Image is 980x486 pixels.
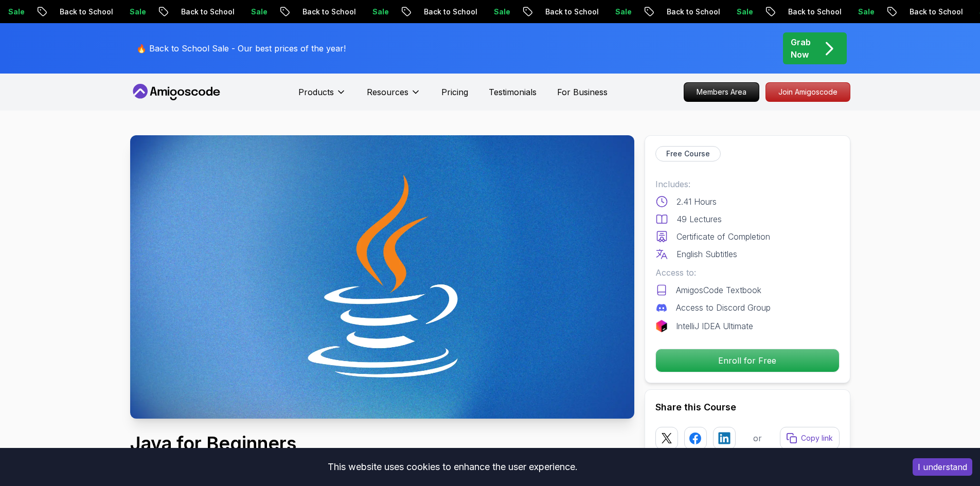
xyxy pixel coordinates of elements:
p: Access to: [655,266,840,279]
p: Back to School [896,7,966,17]
p: Resources [367,86,408,98]
p: Sale [237,7,270,17]
p: Back to School [653,7,723,17]
button: Products [298,86,346,106]
p: Back to School [167,7,237,17]
div: This website uses cookies to enhance the user experience. [8,456,897,478]
p: Sale [480,7,513,17]
button: Resources [367,86,421,106]
p: Sale [723,7,756,17]
p: Sale [116,7,149,17]
a: Join Amigoscode [765,82,850,102]
p: IntelliJ IDEA Ultimate [676,320,753,332]
p: Certificate of Completion [676,230,770,243]
p: Sale [601,7,634,17]
p: 🔥 Back to School Sale - Our best prices of the year! [136,42,346,55]
img: jetbrains logo [655,320,668,332]
a: Pricing [441,86,468,98]
button: Copy link [780,427,840,449]
h2: Share this Course [655,400,840,415]
a: For Business [557,86,608,98]
p: Back to School [774,7,844,17]
p: 2.41 Hours [676,195,717,208]
p: Back to School [46,7,116,17]
p: Copy link [801,433,833,443]
p: Join Amigoscode [766,83,850,101]
p: Back to School [531,7,601,17]
a: Members Area [684,82,759,102]
p: English Subtitles [676,248,737,260]
p: Back to School [410,7,480,17]
p: Sale [844,7,877,17]
p: Sale [359,7,391,17]
p: Products [298,86,334,98]
h1: Java for Beginners [130,433,472,454]
p: AmigosCode Textbook [676,284,761,296]
button: Accept cookies [913,458,972,476]
p: Enroll for Free [656,349,839,372]
a: Testimonials [489,86,537,98]
p: Members Area [684,83,759,101]
img: java-for-beginners_thumbnail [130,135,634,419]
p: Includes: [655,178,840,190]
button: Enroll for Free [655,349,840,372]
p: Grab Now [791,36,811,61]
p: 49 Lectures [676,213,722,225]
p: Access to Discord Group [676,301,771,314]
p: Free Course [666,149,710,159]
p: or [753,432,762,444]
p: Back to School [289,7,359,17]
